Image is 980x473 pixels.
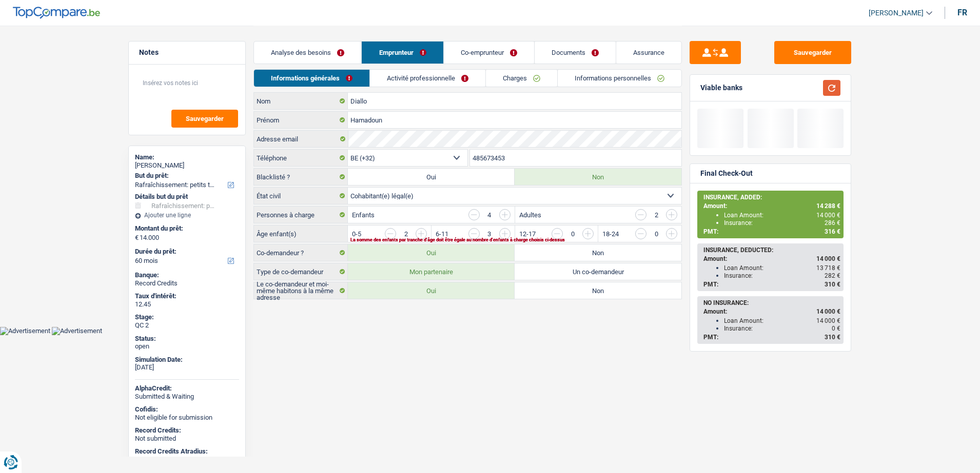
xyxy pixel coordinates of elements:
div: Loan Amount: [724,212,840,219]
label: Âge enfant(s) [254,225,348,242]
div: 2 [652,212,661,218]
div: Insurance: [724,219,840,227]
div: Insurance: [724,272,840,279]
a: [PERSON_NAME] [860,5,932,22]
div: Not eligible for submission [135,414,239,422]
input: 401020304 [470,150,682,166]
img: TopCompare Logo [13,7,100,19]
div: QC 2 [135,321,239,330]
label: Prénom [254,112,348,128]
div: Accepted [135,456,239,464]
div: 12.45 [135,300,239,309]
div: 2 [401,231,410,237]
span: € [135,234,139,242]
label: But du prêt: [135,172,237,180]
a: Informations générales [254,70,369,87]
label: Non [515,169,681,185]
span: 14 288 € [816,202,840,210]
span: 14 000 € [816,212,840,219]
span: 316 € [825,228,840,235]
div: Viable banks [700,84,742,92]
div: Status: [135,335,239,343]
label: Type de co-demandeur [254,263,348,280]
div: Name: [135,153,239,161]
label: 0-5 [352,231,361,237]
span: 0 € [832,325,840,332]
label: Enfants [352,212,375,218]
button: Sauvegarder [774,41,851,64]
div: PMT: [703,228,840,235]
label: Oui [348,169,515,185]
label: Blacklisté ? [254,169,348,185]
span: 310 € [825,334,840,341]
div: PMT: [703,334,840,341]
div: INSURANCE, DEDUCTED: [703,246,840,254]
div: 4 [485,212,494,218]
span: 282 € [825,272,840,279]
button: Sauvegarder [171,110,238,128]
label: Un co-demandeur [515,263,681,280]
div: Record Credits Atradius: [135,447,239,456]
label: Non [515,244,681,261]
span: 310 € [825,281,840,288]
label: Non [515,282,681,299]
label: Durée du prêt: [135,248,237,256]
div: Simulation Date: [135,356,239,364]
div: fr [957,8,967,17]
div: Ajouter une ligne [135,212,239,219]
div: Record Credits [135,279,239,287]
div: Cofidis: [135,405,239,414]
div: Amount: [703,308,840,315]
label: Téléphone [254,150,348,166]
div: Amount: [703,255,840,262]
label: Nom [254,93,348,109]
a: Analyse des besoins [254,42,361,64]
div: Record Credits: [135,426,239,435]
h5: Notes [139,48,235,57]
label: Personnes à charge [254,207,348,223]
div: Final Check-Out [700,169,753,178]
span: 14 000 € [816,308,840,315]
a: Emprunteur [362,42,443,64]
div: AlphaCredit: [135,384,239,393]
a: Activité professionnelle [370,70,485,87]
div: Taux d'intérêt: [135,292,239,300]
label: Adresse email [254,131,348,147]
div: Submitted & Waiting [135,393,239,401]
label: Mon partenaire [348,263,515,280]
div: Amount: [703,202,840,210]
img: Advertisement [52,327,102,335]
label: Adultes [519,212,541,218]
label: Le co-demandeur et moi-même habitons à la même adresse [254,282,348,299]
div: La somme des enfants par tranche d'âge doit être égale au nombre d'enfants à charge choisis ci-de... [350,238,647,242]
div: [PERSON_NAME] [135,161,239,170]
div: Banque: [135,271,239,279]
div: Insurance: [724,325,840,332]
div: Détails but du prêt [135,193,239,201]
a: Assurance [616,42,681,64]
label: Montant du prêt: [135,224,237,233]
div: Not submitted [135,435,239,443]
div: PMT: [703,281,840,288]
a: Documents [535,42,616,64]
span: 14 000 € [816,255,840,262]
label: État civil [254,188,348,204]
div: Loan Amount: [724,317,840,324]
a: Charges [486,70,557,87]
span: 286 € [825,219,840,227]
div: INSURANCE, ADDED: [703,194,840,201]
label: Oui [348,282,515,299]
span: Sauvegarder [186,115,224,122]
div: Stage: [135,313,239,321]
div: [DATE] [135,363,239,372]
span: 14 000 € [816,317,840,324]
div: open [135,342,239,351]
span: 13 718 € [816,264,840,272]
a: Informations personnelles [558,70,681,87]
a: Co-emprunteur [444,42,534,64]
div: NO INSURANCE: [703,299,840,306]
label: Co-demandeur ? [254,244,348,261]
div: Loan Amount: [724,264,840,272]
label: Oui [348,244,515,261]
span: [PERSON_NAME] [869,9,924,17]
